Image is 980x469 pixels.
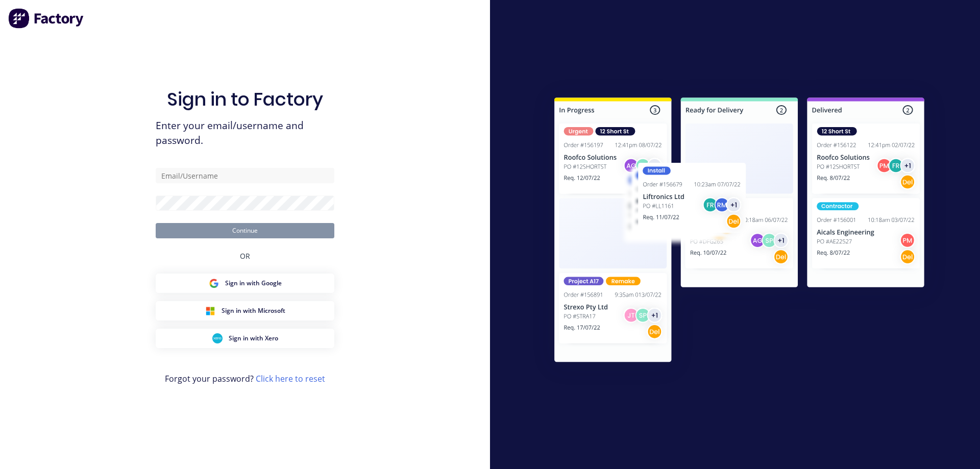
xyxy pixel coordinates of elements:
[156,274,334,293] button: Google Sign inSign in with Google
[212,333,223,343] img: Xero Sign in
[205,306,215,316] img: Microsoft Sign in
[156,329,334,348] button: Xero Sign inSign in with Xero
[8,8,85,29] img: Factory
[229,334,278,343] span: Sign in with Xero
[156,118,334,148] span: Enter your email/username and password.
[209,278,219,288] img: Google Sign in
[167,88,323,110] h1: Sign in to Factory
[156,301,334,320] button: Microsoft Sign inSign in with Microsoft
[156,168,334,183] input: Email/Username
[225,279,282,288] span: Sign in with Google
[222,306,285,315] span: Sign in with Microsoft
[532,77,947,386] img: Sign in
[256,373,325,384] a: Click here to reset
[156,223,334,238] button: Continue
[240,238,250,274] div: OR
[165,373,325,385] span: Forgot your password?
